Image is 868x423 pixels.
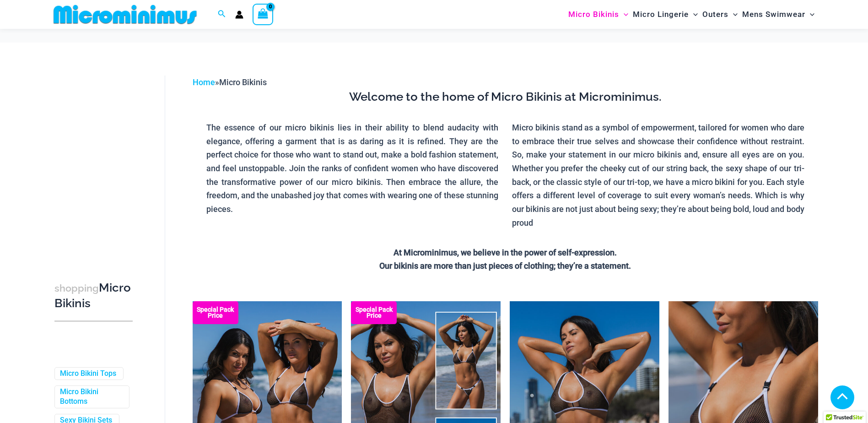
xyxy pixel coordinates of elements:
[351,307,397,319] b: Special Pack Price
[394,248,617,257] strong: At Microminimus, we believe in the power of self-expression.
[253,4,274,25] a: View Shopping Cart, empty
[54,68,137,251] iframe: TrustedSite Certified
[193,77,267,87] span: »
[193,307,238,319] b: Special Pack Price
[619,3,628,26] span: Menu Toggle
[235,11,243,19] a: Account icon link
[218,9,226,20] a: Search icon link
[54,280,133,312] h3: Micro Bikinis
[193,77,215,87] a: Home
[379,261,631,271] strong: Our bikinis are more than just pieces of clothing; they’re a statement.
[805,3,814,26] span: Menu Toggle
[566,3,631,26] a: Micro BikinisMenu ToggleMenu Toggle
[631,3,700,26] a: Micro LingerieMenu ToggleMenu Toggle
[50,4,200,25] img: MM SHOP LOGO FLAT
[54,282,99,294] span: shopping
[565,1,819,27] nav: Site Navigation
[60,369,116,379] a: Micro Bikini Tops
[728,3,738,26] span: Menu Toggle
[700,3,740,26] a: OutersMenu ToggleMenu Toggle
[206,121,499,216] p: The essence of our micro bikinis lies in their ability to blend audacity with elegance, offering ...
[742,3,805,26] span: Mens Swimwear
[633,3,689,26] span: Micro Lingerie
[689,3,698,26] span: Menu Toggle
[219,77,267,87] span: Micro Bikinis
[568,3,619,26] span: Micro Bikinis
[199,89,811,105] h3: Welcome to the home of Micro Bikinis at Microminimus.
[512,121,804,230] p: Micro bikinis stand as a symbol of empowerment, tailored for women who dare to embrace their true...
[702,3,728,26] span: Outers
[740,3,817,26] a: Mens SwimwearMenu ToggleMenu Toggle
[60,387,122,407] a: Micro Bikini Bottoms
